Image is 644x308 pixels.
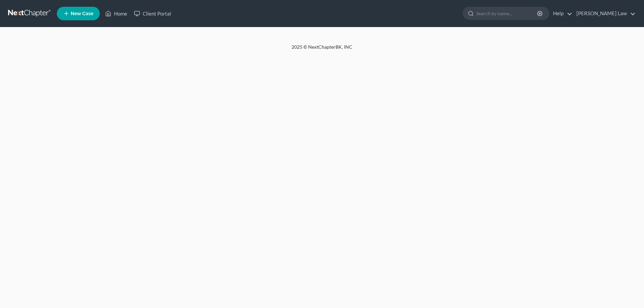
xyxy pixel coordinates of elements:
[129,44,515,56] div: 2025 © NextChapterBK, INC
[573,7,636,20] a: [PERSON_NAME] Law
[550,7,572,20] a: Help
[476,7,538,20] input: Search by name...
[131,7,175,20] a: Client Portal
[102,7,131,20] a: Home
[71,11,93,16] span: New Case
